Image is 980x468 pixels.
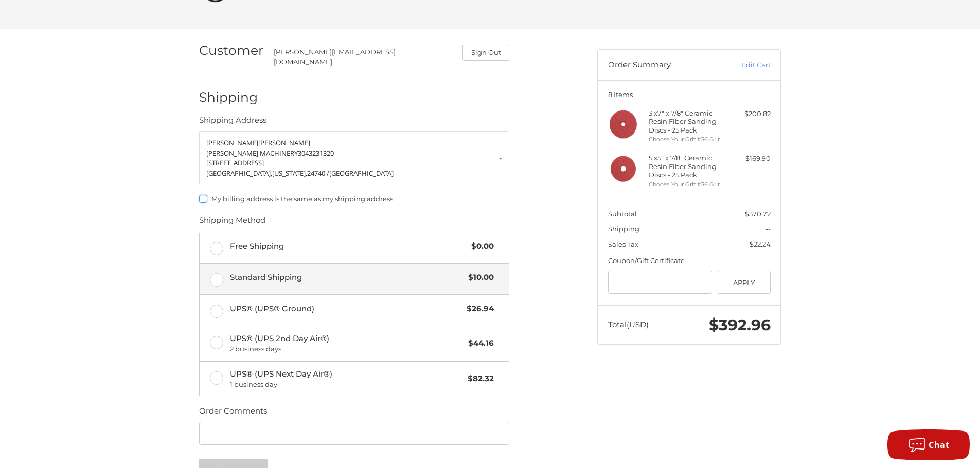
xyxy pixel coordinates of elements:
[206,169,272,178] span: [GEOGRAPHIC_DATA],
[462,373,494,385] span: $82.32
[307,169,329,178] span: 24740 /
[206,158,264,167] span: [STREET_ADDRESS]
[199,115,266,131] legend: Shipping Address
[199,195,509,203] label: My billing address is the same as my shipping address.
[258,138,310,147] span: [PERSON_NAME]
[199,131,509,185] a: Enter or select a different address
[730,154,771,164] div: $169.90
[230,344,464,354] span: 2 business days
[230,333,464,354] span: UPS® (UPS 2nd Day Air®)
[463,338,494,349] span: $44.16
[230,303,462,315] span: UPS® (UPS® Ground)
[649,135,727,144] li: Choose Your Grit #36 Grit
[206,148,298,158] span: [PERSON_NAME] MACHINERY
[329,169,394,178] span: [GEOGRAPHIC_DATA]
[199,405,267,422] legend: Order Comments
[199,215,265,231] legend: Shipping Method
[230,240,467,252] span: Free Shipping
[199,89,259,105] h2: Shipping
[718,271,771,294] button: Apply
[745,210,771,218] span: $370.72
[719,60,771,70] a: Edit Cart
[730,109,771,119] div: $200.82
[929,439,949,451] span: Chat
[608,256,771,266] div: Coupon/Gift Certificate
[608,210,637,218] span: Subtotal
[649,180,727,189] li: Choose Your Grit #36 Grit
[608,320,649,329] span: Total (USD)
[709,315,771,334] span: $392.96
[199,43,263,59] h2: Customer
[649,154,727,179] h4: 5 x 5" x 7/8" Ceramic Resin Fiber Sanding Discs - 25 Pack
[765,224,771,233] span: --
[608,60,719,70] h3: Order Summary
[230,380,463,390] span: 1 business day
[466,240,494,252] span: $0.00
[230,368,463,390] span: UPS® (UPS Next Day Air®)
[206,138,258,147] span: [PERSON_NAME]
[461,303,494,315] span: $26.94
[463,272,494,284] span: $10.00
[649,109,727,134] h4: 3 x 7" x 7/8" Ceramic Resin Fiber Sanding Discs - 25 Pack
[887,429,970,460] button: Chat
[608,271,713,294] input: Gift Certificate or Coupon Code
[274,47,453,67] div: [PERSON_NAME][EMAIL_ADDRESS][DOMAIN_NAME]
[608,240,638,248] span: Sales Tax
[608,224,639,233] span: Shipping
[462,45,509,61] button: Sign Out
[272,169,307,178] span: [US_STATE],
[750,240,771,248] span: $22.24
[298,148,334,158] span: 3043231320
[230,272,464,284] span: Standard Shipping
[608,90,771,99] h3: 8 Items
